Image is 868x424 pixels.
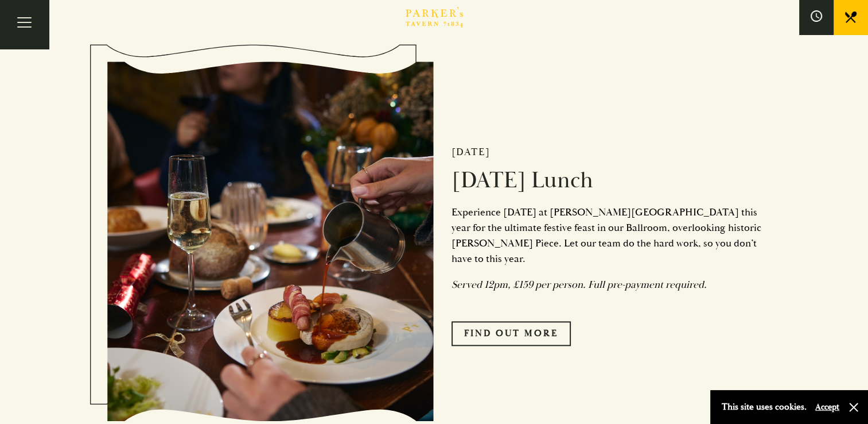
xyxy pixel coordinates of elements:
[722,399,807,415] p: This site uses cookies.
[451,321,571,345] a: Find Out More
[451,278,707,291] em: Served 12pm, £159 per person. Full pre-payment required.
[815,402,839,413] button: Accept
[451,205,761,267] p: Experience [DATE] at [PERSON_NAME][GEOGRAPHIC_DATA] this year for the ultimate festive feast in o...
[451,146,761,159] h2: [DATE]
[848,402,859,413] button: Close and accept
[451,167,761,194] h2: [DATE] Lunch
